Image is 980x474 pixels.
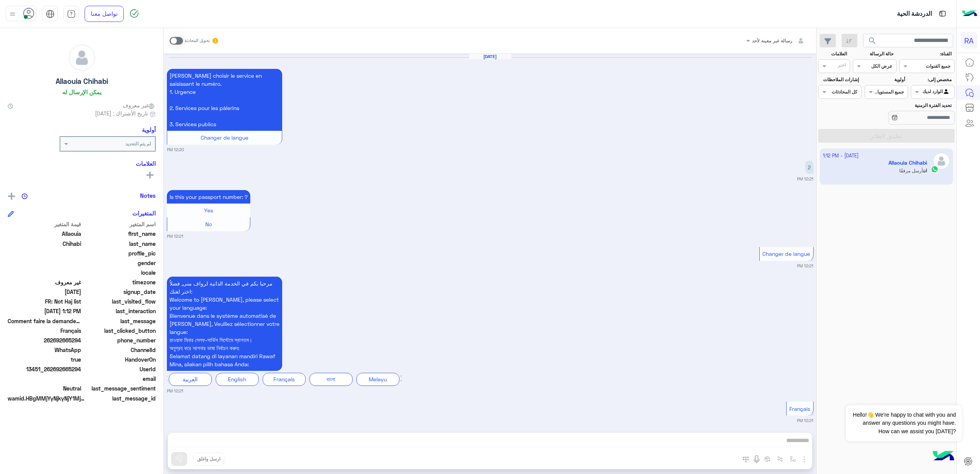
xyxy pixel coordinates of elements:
label: تحديد الفترة الزمنية [865,102,952,109]
span: last_message_id [86,394,156,402]
span: ChannelId [83,346,156,354]
span: null [8,375,81,383]
span: No [205,221,212,227]
small: 12:21 PM [797,176,814,182]
h6: المتغيرات [132,210,156,217]
span: Changer de langue [762,250,810,257]
img: tab [938,9,947,18]
span: 0 [8,384,81,392]
span: gender [83,259,156,267]
img: spinner [130,9,139,18]
p: 9/10/2025, 12:21 PM [805,160,814,174]
span: 262692665294 [8,336,81,344]
span: last_message [83,317,156,325]
div: Melayu [356,373,399,386]
span: search [868,36,877,45]
img: Logo [962,6,977,22]
h6: أولوية [142,126,156,133]
span: first_name [83,230,156,238]
p: 9/10/2025, 12:20 PM [167,69,282,131]
img: profile [8,9,17,19]
span: timezone [83,278,156,286]
span: رسالة غير معينة لأحد [752,38,792,43]
span: null [8,259,81,267]
span: غير معروف [123,101,156,109]
span: Changer de langue [201,134,248,141]
label: حالة الرسالة [854,50,893,57]
span: Allaouia [8,230,81,238]
img: notes [22,193,28,199]
span: phone_number [83,336,156,344]
span: Hello!👋 We're happy to chat with you and answer any questions you might have. How can we assist y... [846,405,962,441]
span: اسم المتغير [83,220,156,228]
span: Français [8,327,81,335]
a: تواصل معنا [85,6,124,22]
span: FR: Not Haj list [8,297,81,305]
a: tab [63,6,79,22]
span: غير معروف [8,278,81,286]
p: الدردشة الحية [897,9,932,19]
p: 9/10/2025, 12:21 PM [167,277,282,371]
h6: [DATE] [469,54,511,59]
b: لم يتم التحديد [125,141,151,147]
h5: Allaouia Chihabi [56,77,108,86]
div: Français [263,373,306,386]
span: 2025-10-09T10:12:07Z [8,307,81,315]
button: search [863,34,882,50]
span: 2025-10-09T09:05:42.059Z [8,288,81,296]
span: true [8,355,81,364]
small: تحويل المحادثة [185,38,210,44]
label: أولوية [865,76,905,83]
span: last_interaction [83,307,156,315]
label: إشارات الملاحظات [819,76,859,83]
div: বাংলা [309,373,353,386]
h6: Notes [140,192,156,199]
p: 9/10/2025, 12:21 PM [167,190,250,204]
span: Comment faire la demande d'inscription au haj 2026? [8,317,81,325]
img: add [8,193,15,200]
span: signup_date [83,288,156,296]
span: last_message_sentiment [83,384,156,392]
small: 12:20 PM [167,147,184,153]
small: 12:21 PM [167,233,183,239]
small: 12:21 PM [797,263,814,269]
small: 12:21 PM [797,417,814,424]
label: القناة: [900,50,952,57]
span: Français [789,406,810,412]
button: ارسل واغلق [193,452,225,466]
span: Chihabi [8,240,81,248]
div: اختر [838,62,847,70]
span: HandoverOn [83,355,156,364]
span: email [83,375,156,383]
img: tab [46,10,55,18]
span: null [8,269,81,277]
img: hulul-logo.png [930,443,957,470]
small: 12:21 PM [167,388,183,394]
span: UserId [83,365,156,373]
h6: يمكن الإرسال له [62,88,101,95]
span: last_visited_flow [83,297,156,305]
div: English [216,373,259,386]
div: العربية [169,373,212,386]
span: قيمة المتغير [8,220,81,228]
label: العلامات [819,50,847,57]
span: last_name [83,240,156,248]
div: RA [961,32,977,49]
span: last_clicked_button [83,327,156,335]
span: 2 [8,346,81,354]
span: wamid.HBgMMjYyNjkyNjY1Mjk0FQIAEhggQUM0QUEyNTg5NkREQjlCRUIwQzkzN0NFRUUwNkI0QTYA [8,394,85,402]
span: تاريخ الأشتراك : [DATE] [95,109,148,117]
span: 13451_262692665294 [8,365,81,373]
label: مخصص إلى: [912,76,952,83]
h6: العلامات [8,160,156,167]
span: Yes [204,207,213,214]
span: profile_pic [83,249,156,257]
img: tab [67,10,76,18]
button: تطبيق الفلاتر [818,129,955,143]
img: defaultAdmin.png [69,45,95,71]
span: locale [83,269,156,277]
